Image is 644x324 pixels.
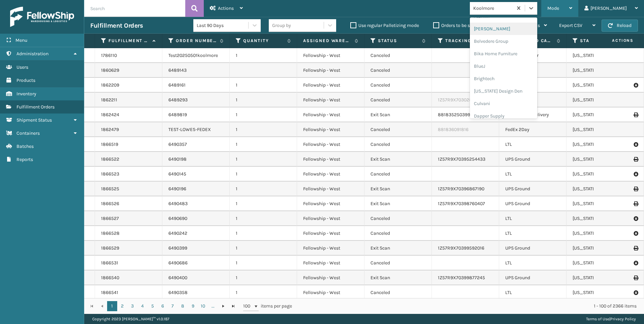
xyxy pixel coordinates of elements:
span: Actions [591,35,638,46]
i: Pull BOL [634,260,638,266]
div: BlueJ [470,60,537,72]
span: Mode [547,5,559,11]
td: UPS Ground [499,241,567,256]
a: 1862424 [101,111,119,118]
td: LTL [499,256,567,270]
div: [US_STATE] Design Den [470,85,537,97]
td: [US_STATE] [567,48,634,63]
td: [US_STATE] [567,196,634,211]
td: Fellowship - West [297,107,364,122]
div: Dapper Supply [470,110,537,122]
a: 1862479 [101,126,119,133]
td: UPS Ground [499,196,567,211]
td: Fellowship - West [297,196,364,211]
td: Canceled [364,167,432,182]
td: 6490686 [162,256,230,270]
a: Go to the last page [228,301,238,311]
td: Canceled [364,93,432,107]
td: Fellowship - West [297,63,364,78]
td: UPS Ground [499,270,567,285]
a: 10 [198,301,208,311]
td: 6490357 [162,137,230,152]
td: Exit Scan [364,182,432,196]
a: 1866519 [101,141,118,148]
i: Pull BOL [634,141,638,148]
i: Print Label [634,276,638,280]
i: Print Label [634,246,638,251]
div: Brightech [470,72,537,85]
td: 1 [230,285,297,300]
td: Fellowship - West [297,270,364,285]
button: Reload [602,20,638,32]
td: UPS Ground [499,152,567,167]
td: 1 [230,78,297,93]
td: Fellowship - West [297,78,364,93]
h3: Fulfillment Orders [90,22,143,30]
td: Fellowship - West [297,93,364,107]
a: 4 [137,301,148,311]
i: Print Label [634,201,638,206]
div: Belvedere Group [470,35,537,47]
label: Tracking Number [445,38,486,44]
td: LTL [499,167,567,182]
span: Menu [15,37,27,43]
a: 1Z57R9X70302811942 [438,97,484,103]
i: Pull BOL [634,230,638,237]
a: 1866522 [101,156,119,163]
td: [US_STATE] [567,270,634,285]
a: 881835250399 [438,112,470,118]
td: 6490483 [162,196,230,211]
i: Print Label [634,187,638,191]
span: Go to the last page [231,303,236,309]
td: 6490358 [162,285,230,300]
label: Fulfillment Order Id [108,38,149,44]
td: 1 [230,167,297,182]
i: Pull BOL [634,171,638,177]
a: 2 [117,301,127,311]
div: Group by [272,22,291,29]
td: [US_STATE] [567,152,634,167]
label: Order Number [176,38,217,44]
td: 6490400 [162,270,230,285]
td: [US_STATE] [567,182,634,196]
td: 6489161 [162,78,230,93]
td: LTL [499,285,567,300]
td: Exit Scan [364,270,432,285]
td: 1 [230,152,297,167]
span: 100 [243,303,253,310]
span: Export CSV [559,23,582,28]
a: 1Z57R9X70399877245 [438,275,485,281]
label: Use regular Palletizing mode [350,23,419,28]
a: 5 [148,301,158,311]
td: Fellowship - West [297,226,364,241]
td: Canceled [364,137,432,152]
p: Copyright 2023 [PERSON_NAME]™ v 1.0.187 [92,314,169,324]
td: Fellowship - West [297,241,364,256]
td: 6489293 [162,93,230,107]
a: 9 [188,301,198,311]
i: Print Label [634,157,638,162]
td: Fellowship - West [297,122,364,137]
div: Bika Home Furniture [470,47,537,60]
td: [US_STATE] [567,107,634,122]
a: Privacy Policy [610,317,636,321]
td: 1 [230,270,297,285]
td: [US_STATE] [567,241,634,256]
td: Exit Scan [364,107,432,122]
span: Batches [17,143,34,149]
a: 1862211 [101,97,117,103]
span: Reports [17,157,33,162]
a: 1866528 [101,230,120,237]
span: Users [17,64,28,70]
img: logo [10,7,74,27]
div: | [586,314,636,324]
a: 8 [178,301,188,311]
td: 6490690 [162,211,230,226]
label: Quantity [243,38,284,44]
a: 6 [158,301,168,311]
td: 1 [230,226,297,241]
td: 6490145 [162,167,230,182]
td: Canceled [364,63,432,78]
a: 1866525 [101,186,119,192]
a: 1Z57R9X70398760407 [438,201,485,206]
